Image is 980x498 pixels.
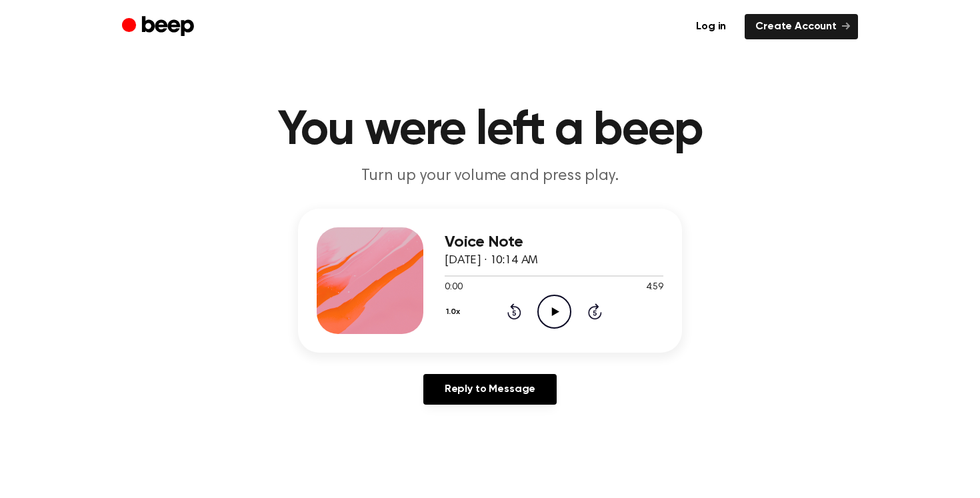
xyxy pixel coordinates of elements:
[685,14,737,39] a: Log in
[445,233,663,251] h3: Voice Note
[445,281,462,295] span: 0:00
[745,14,858,39] a: Create Account
[234,165,746,187] p: Turn up your volume and press play.
[122,14,197,40] a: Beep
[149,107,831,155] h1: You were left a beep
[445,255,538,267] span: [DATE] · 10:14 AM
[646,281,663,295] span: 4:59
[445,301,465,323] button: 1.0x
[423,374,557,405] a: Reply to Message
